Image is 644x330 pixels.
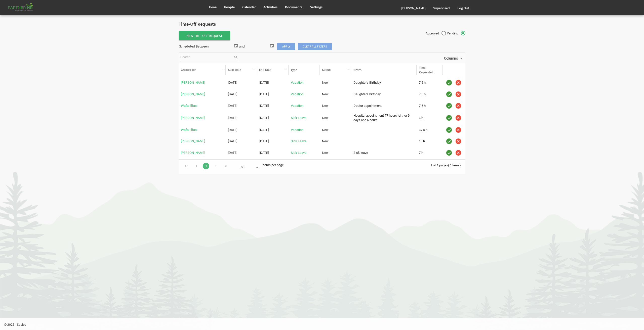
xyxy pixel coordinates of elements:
[193,162,200,169] div: Go to previous page
[291,92,303,96] a: Vacation
[179,78,226,88] td: Sheeba Colvine is template cell column header Created for
[320,125,351,135] td: New column header Status
[181,68,196,72] span: Created for
[351,136,417,146] td: column header Notes
[310,5,323,9] span: Settings
[183,162,190,169] div: Go to first page
[226,89,257,99] td: 10/1/2025 column header Start Date
[353,68,361,72] span: Notes
[224,5,235,9] span: People
[455,79,462,86] img: cancel.png
[285,5,302,9] span: Documents
[179,31,230,40] span: New Time-Off Request
[4,322,644,327] p: © 2025 - Societ
[397,1,429,15] a: [PERSON_NAME]
[320,78,351,88] td: New column header Status
[351,125,417,135] td: column header Notes
[430,160,465,170] div: 1 of 1 pages (7 items)
[179,101,226,111] td: Wafa Elfasi is template cell column header Created for
[257,148,289,158] td: 12/2/2024 column header End Date
[351,101,417,111] td: Doctor appointment column header Notes
[257,136,289,146] td: 9/16/2025 column header End Date
[291,139,306,143] a: Sick Leave
[443,136,465,146] td: is template cell column header
[289,125,320,135] td: Vacation is template cell column header Type
[179,22,465,27] h2: Time-Off Requests
[181,104,197,108] a: Wafa Elfasi
[443,148,465,158] td: is template cell column header
[445,114,453,122] img: approve.png
[291,128,303,132] a: Vacation
[226,136,257,146] td: 9/15/2025 column header Start Date
[448,163,461,167] span: (7 items)
[257,78,289,88] td: 12/12/2025 column header End Date
[320,112,351,123] td: New column header Status
[443,53,465,63] div: Columns
[445,137,453,145] div: Approve Time-Off Request
[454,90,462,98] div: Cancel Time-Off Request
[447,31,465,36] span: Pending
[454,137,462,145] div: Cancel Time-Off Request
[443,55,465,62] button: Columns
[208,5,217,9] span: Home
[179,53,239,63] div: Search
[445,149,453,157] div: Approve Time-Off Request
[259,68,271,72] span: End Date
[222,162,229,169] div: Go to last page
[181,92,205,96] a: [PERSON_NAME]
[320,89,351,99] td: New column header Status
[226,78,257,88] td: 12/12/2025 column header Start Date
[257,89,289,99] td: 10/1/2025 column header End Date
[445,102,453,110] img: approve.png
[351,148,417,158] td: Sick leave column header Notes
[298,43,332,50] span: Clear all filters
[454,149,462,157] div: Cancel Time-Off Request
[455,114,462,122] img: cancel.png
[234,55,238,60] span: search
[179,125,226,135] td: Wafa Elfasi is template cell column header Created for
[289,78,320,88] td: Vacation is template cell column header Type
[443,112,465,123] td: is template cell column header
[443,125,465,135] td: is template cell column header
[233,42,239,49] span: select
[417,78,443,88] td: 7.5 h is template cell column header Time Requested
[351,89,417,99] td: Daughter's birthday column header Notes
[179,89,226,99] td: Sheeba Colvine is template cell column header Created for
[445,79,453,87] div: Approve Time-Off Request
[419,66,433,74] span: Time Requested
[257,101,289,111] td: 10/1/2025 column header End Date
[181,151,205,155] a: [PERSON_NAME]
[417,89,443,99] td: 7.5 h is template cell column header Time Requested
[455,137,462,145] img: cancel.png
[454,1,473,15] a: Log Out
[455,149,462,157] img: cancel.png
[289,101,320,111] td: Vacation is template cell column header Type
[291,151,306,155] a: Sick Leave
[257,125,289,135] td: 9/19/2025 column header End Date
[291,81,303,84] a: Vacation
[289,136,320,146] td: Sick Leave is template cell column header Type
[213,162,219,169] div: Go to next page
[226,148,257,158] td: 12/2/2024 column header Start Date
[291,104,303,108] a: Vacation
[226,112,257,123] td: 9/29/2025 column header Start Date
[180,54,234,61] input: Search
[429,1,454,15] a: Supervised
[454,114,462,122] div: Cancel Time-Off Request
[257,112,289,123] td: 9/29/2025 column header End Date
[445,90,453,98] img: approve.png
[320,136,351,146] td: New column header Status
[430,163,448,167] span: 1 of 1 pages
[417,112,443,123] td: 3 h is template cell column header Time Requested
[455,126,462,134] img: cancel.png
[445,102,453,110] div: Approve Time-Off Request
[445,149,453,157] img: approve.png
[181,116,205,120] a: [PERSON_NAME]
[263,5,277,9] span: Activities
[455,90,462,98] img: cancel.png
[445,126,453,134] img: approve.png
[226,101,257,111] td: 10/1/2025 column header Start Date
[417,148,443,158] td: 7 h is template cell column header Time Requested
[417,136,443,146] td: 15 h is template cell column header Time Requested
[445,137,453,145] img: approve.png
